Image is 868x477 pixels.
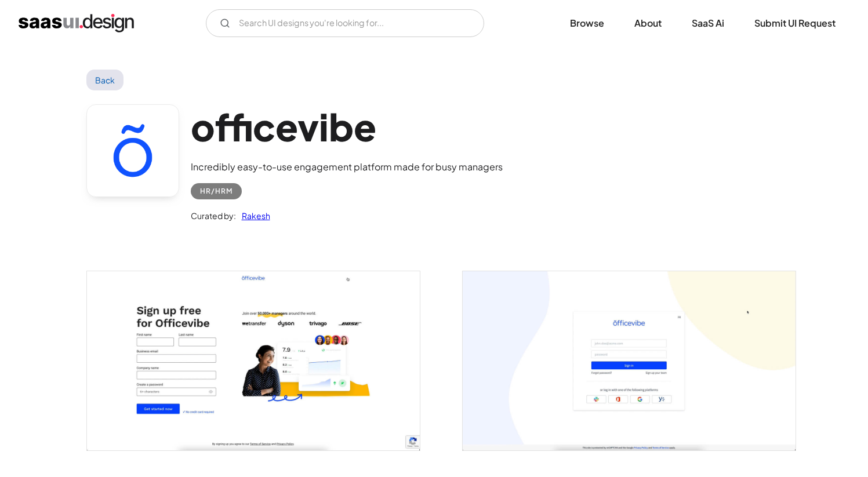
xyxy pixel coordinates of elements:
form: Email Form [206,9,484,37]
div: Curated by: [191,209,236,223]
img: 6027724894806a10b4f90b05_officevibe%20sign%20up.jpg [87,271,420,450]
a: open lightbox [463,271,796,450]
a: Back [86,70,124,90]
a: home [19,14,134,32]
div: Incredibly easy-to-use engagement platform made for busy managers [191,160,503,174]
a: Rakesh [236,209,270,223]
img: 60277248549dbbb32f00dd6f_officevibe%20login.jpg [463,271,796,450]
input: Search UI designs you're looking for... [206,9,484,37]
div: HR/HRM [200,184,233,198]
a: About [620,10,675,36]
a: Browse [556,10,618,36]
a: open lightbox [87,271,420,450]
a: Submit UI Request [740,10,849,36]
h1: officevibe [191,104,503,149]
a: SaaS Ai [678,10,738,36]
